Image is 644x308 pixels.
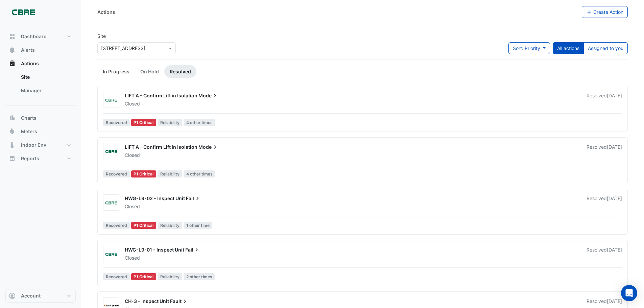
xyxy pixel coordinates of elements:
div: Actions [97,8,115,16]
a: On Hold [135,65,164,78]
button: Alerts [5,43,76,57]
div: Resolved [587,246,622,261]
button: Meters [5,125,76,138]
span: CH-3 - Inspect Unit [125,298,169,304]
button: Account [5,289,76,303]
span: Fri 22-Aug-2025 10:14 AEST [607,93,622,98]
span: Recovered [103,222,130,229]
span: Fault [170,298,188,305]
div: Resolved [587,195,622,210]
div: Actions [5,70,76,100]
span: Closed [125,152,140,158]
img: CBRE Charter Hall [103,199,119,206]
span: Meters [21,128,37,135]
button: All actions [553,42,584,54]
span: 2 other times [184,273,215,280]
span: HWG-L9-02 - Inspect Unit [125,195,185,201]
button: Assigned to you [583,42,628,54]
span: Fail [186,195,201,202]
button: Sort: Priority [508,42,550,54]
a: Manager [16,84,76,97]
span: Closed [125,255,140,261]
span: Recovered [103,273,130,280]
app-icon: Dashboard [9,33,16,40]
span: Reports [21,155,39,162]
span: Recovered [103,170,130,177]
app-icon: Actions [9,60,16,67]
button: Actions [5,57,76,70]
span: Reliability [158,170,182,177]
span: Mode [198,144,218,150]
app-icon: Charts [9,115,16,121]
div: P1 Critical [131,273,157,280]
span: Reliability [158,273,182,280]
img: Company Logo [8,5,39,19]
span: Reliability [158,222,182,229]
button: Indoor Env [5,138,76,152]
img: CBRE Charter Hall [103,148,119,155]
span: Actions [21,60,39,67]
app-icon: Alerts [9,47,16,53]
div: P1 Critical [131,119,157,126]
span: Reliability [158,119,182,126]
app-icon: Reports [9,155,16,162]
span: Mode [198,92,218,99]
button: Dashboard [5,30,76,43]
span: Sort: Priority [513,45,540,51]
span: Fail [185,246,200,253]
div: P1 Critical [131,222,157,229]
img: CBRE Charter Hall [103,97,119,103]
div: P1 Critical [131,170,157,177]
button: Charts [5,111,76,125]
span: Closed [125,101,140,106]
span: 4 other times [184,170,215,177]
a: Site [16,70,76,84]
div: Resolved [587,144,622,159]
div: Resolved [587,92,622,107]
div: Open Intercom Messenger [621,285,637,301]
span: HWG-L9-01 - Inspect Unit [125,247,184,253]
span: Wed 20-Aug-2025 08:00 AEST [607,144,622,150]
app-icon: Indoor Env [9,142,16,148]
span: Alerts [21,47,35,53]
span: LIFT A - Confirm Lift in Isolation [125,144,197,150]
span: Tue 04-Feb-2025 15:12 AEDT [607,298,622,304]
span: Wed 30-Jul-2025 09:12 AEST [607,195,622,201]
span: Account [21,292,41,299]
a: In Progress [97,65,135,78]
span: Closed [125,204,140,209]
span: Recovered [103,119,130,126]
span: Wed 30-Jul-2025 09:12 AEST [607,247,622,253]
img: CBRE Charter Hall [103,251,119,258]
span: 4 other times [184,119,215,126]
span: Indoor Env [21,142,46,148]
span: Charts [21,115,37,121]
app-icon: Meters [9,128,16,135]
button: Reports [5,152,76,165]
button: Create Action [582,6,628,18]
span: LIFT A - Confirm Lift in Isolation [125,93,197,98]
span: Create Action [593,9,623,15]
span: 1 other time [184,222,212,229]
label: Site [97,32,106,40]
span: Dashboard [21,33,47,40]
a: Resolved [164,65,196,78]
